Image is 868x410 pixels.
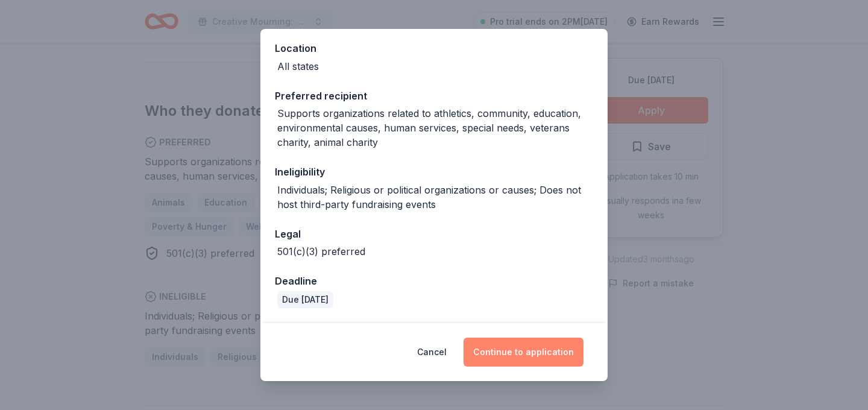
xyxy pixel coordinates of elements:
div: All states [277,59,319,74]
div: Location [275,40,593,56]
div: Legal [275,226,593,242]
button: Cancel [417,338,447,367]
button: Continue to application [464,338,583,367]
div: Individuals; Religious or political organizations or causes; Does not host third-party fundraisin... [277,183,593,212]
div: 501(c)(3) preferred [277,244,365,259]
div: Due [DATE] [277,291,333,308]
div: Ineligibility [275,164,593,180]
div: Preferred recipient [275,88,593,104]
div: Deadline [275,273,593,289]
div: Supports organizations related to athletics, community, education, environmental causes, human se... [277,106,593,150]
